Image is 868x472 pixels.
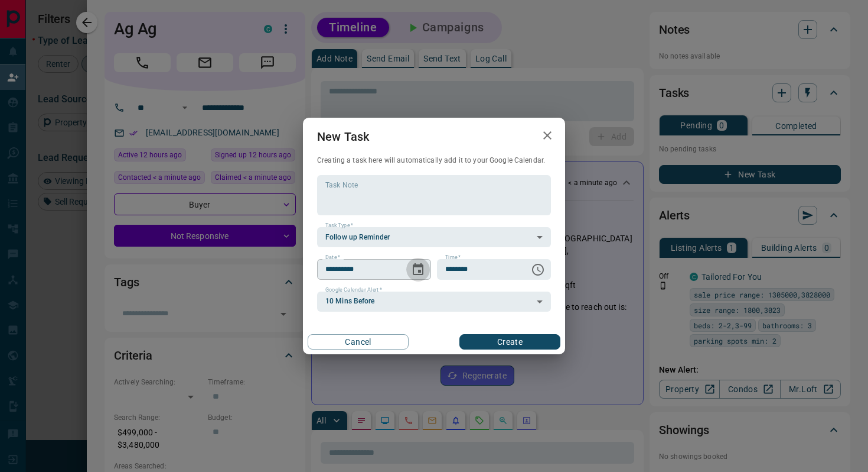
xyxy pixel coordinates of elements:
[303,118,383,156] h2: New Task
[308,334,409,350] button: Cancel
[317,156,551,166] p: Creating a task here will automatically add it to your Google Calendar.
[325,254,340,261] label: Date
[526,258,550,282] button: Choose time, selected time is 6:00 AM
[317,292,551,312] div: 10 Mins Before
[325,222,353,229] label: Task Type
[445,254,461,261] label: Time
[325,286,382,294] label: Google Calendar Alert
[317,227,551,247] div: Follow up Reminder
[406,258,430,282] button: Choose date, selected date is Aug 18, 2025
[459,334,560,350] button: Create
